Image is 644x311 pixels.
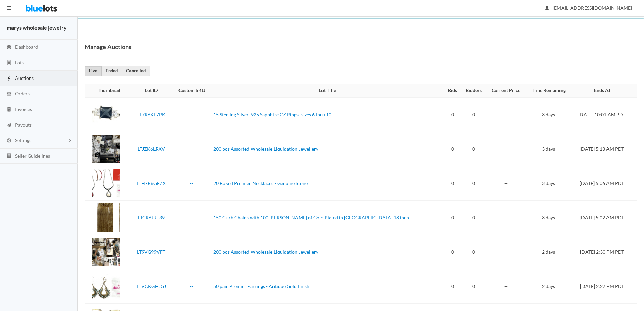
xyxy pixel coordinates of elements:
[190,249,193,255] a: --
[444,84,461,97] th: Bids
[6,153,13,159] ion-icon: list box
[526,200,571,235] td: 3 days
[444,97,461,132] td: 0
[15,153,50,159] span: Seller Guidelines
[190,180,193,186] a: --
[544,5,550,12] ion-icon: person
[571,132,637,166] td: [DATE] 5:13 AM PDT
[213,146,318,152] a: 200 pcs Assorted Wholesale Liquidation Jewellery
[15,44,38,50] span: Dashboard
[211,84,444,97] th: Lot Title
[461,84,486,97] th: Bidders
[137,249,165,255] a: LT9VG99VFT
[461,132,486,166] td: 0
[526,84,571,97] th: Time Remaining
[213,283,309,289] a: 50 pair Premier Earrings - Antique Gold finish
[571,200,637,235] td: [DATE] 5:02 AM PDT
[571,235,637,269] td: [DATE] 2:30 PM PDT
[486,97,526,132] td: --
[15,91,30,96] span: Orders
[571,269,637,304] td: [DATE] 2:27 PM PDT
[15,137,31,143] span: Settings
[6,138,13,144] ion-icon: cog
[486,84,526,97] th: Current Price
[6,107,13,113] ion-icon: calculator
[137,283,166,289] a: LTVCKGHJGJ
[461,269,486,304] td: 0
[444,200,461,235] td: 0
[137,112,165,117] a: LT7R6XT7PK
[486,200,526,235] td: --
[138,215,165,220] a: LTCR6JRT39
[213,215,409,220] a: 150 Curb Chains with 100 [PERSON_NAME] of Gold Plated in [GEOGRAPHIC_DATA] 18 inch
[571,166,637,201] td: [DATE] 5:06 AM PDT
[526,269,571,304] td: 2 days
[138,146,165,152] a: LTJZK6LRXV
[173,84,210,97] th: Custom SKU
[545,5,632,11] span: [EMAIL_ADDRESS][DOMAIN_NAME]
[444,235,461,269] td: 0
[190,283,193,289] a: --
[213,112,331,117] a: 15 Sterling Silver .925 Sapphire CZ Rings- sizes 6 thru 10
[15,60,24,65] span: Lots
[526,166,571,201] td: 3 days
[7,24,67,31] strong: marys wholesale jewelry
[526,235,571,269] td: 2 days
[486,269,526,304] td: --
[444,269,461,304] td: 0
[444,132,461,166] td: 0
[461,235,486,269] td: 0
[15,75,34,81] span: Auctions
[213,180,308,186] a: 20 Boxed Premier Necklaces - Genuine Stone
[190,215,193,220] a: --
[486,132,526,166] td: --
[461,166,486,201] td: 0
[137,180,166,186] a: LTH7R6GFZX
[15,106,32,112] span: Invoices
[213,249,318,255] a: 200 pcs Assorted Wholesale Liquidation Jewellery
[571,97,637,132] td: [DATE] 10:01 AM PDT
[526,97,571,132] td: 3 days
[122,66,150,76] a: Cancelled
[6,91,13,97] ion-icon: cash
[526,132,571,166] td: 3 days
[129,84,173,97] th: Lot ID
[6,75,13,82] ion-icon: flash
[461,200,486,235] td: 0
[15,122,32,128] span: Payouts
[6,44,13,51] ion-icon: speedometer
[101,66,122,76] a: Ended
[85,42,132,52] h1: Manage Auctions
[461,97,486,132] td: 0
[190,146,193,152] a: --
[190,112,193,117] a: --
[85,84,129,97] th: Thumbnail
[6,60,13,66] ion-icon: clipboard
[85,66,102,76] a: Live
[486,235,526,269] td: --
[571,84,637,97] th: Ends At
[444,166,461,201] td: 0
[486,166,526,201] td: --
[6,122,13,129] ion-icon: paper plane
